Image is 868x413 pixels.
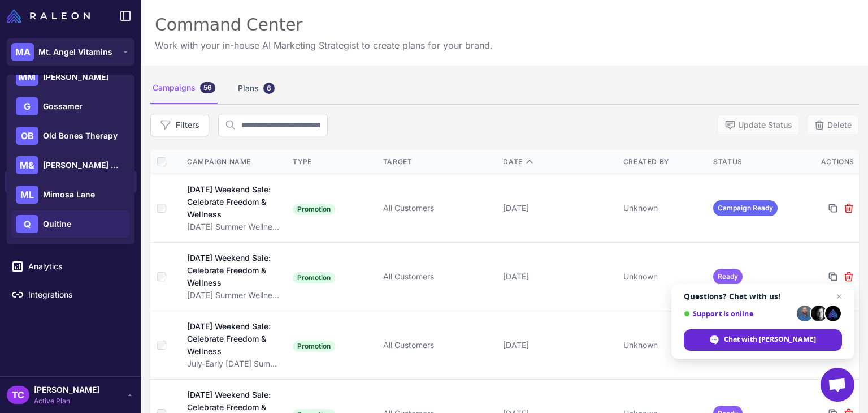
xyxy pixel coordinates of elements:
span: Campaign Ready [713,200,778,216]
div: Type [293,157,374,167]
button: MAMt. Angel Vitamins [7,38,134,66]
div: [DATE] [503,270,614,283]
div: Campaign Name [187,157,281,167]
div: [DATE] [503,202,614,214]
div: [DATE] Summer Wellness & [DATE] Campaign [187,289,281,302]
div: Unknown [623,202,704,214]
a: Segments [5,226,137,250]
div: [DATE] Summer Wellness & [DATE] Campaign [187,221,281,233]
div: Target [383,157,494,167]
span: Quitine [43,218,71,230]
span: [PERSON_NAME] & [PERSON_NAME] [43,159,122,171]
p: Work with your in-house AI Marketing Strategist to create plans for your brand. [155,38,493,52]
div: TC [7,386,29,404]
div: Plans [236,72,277,104]
div: Unknown [623,270,704,283]
span: Promotion [293,272,335,283]
span: Mt. Angel Vitamins [38,46,112,58]
div: All Customers [383,202,494,214]
div: MM [16,68,38,86]
span: Promotion [293,204,335,215]
div: Campaigns [150,72,218,104]
span: Analytics [28,260,128,273]
div: 6 [263,83,275,94]
img: Raleon Logo [7,9,90,23]
div: MA [11,43,34,61]
button: Update Status [717,115,800,135]
span: Ready [713,269,743,285]
div: [DATE] Weekend Sale: Celebrate Freedom & Wellness [187,252,275,289]
button: Filters [150,114,209,136]
div: 56 [200,82,215,93]
a: Calendar [5,198,137,222]
span: Integrations [28,289,128,301]
div: OB [16,127,38,145]
span: Chat with [PERSON_NAME] [724,334,816,345]
span: [PERSON_NAME] [43,71,108,83]
span: Gossamer [43,100,83,113]
span: Mimosa Lane [43,188,95,201]
div: July-Early [DATE] Summer Wellness Campaign [187,358,281,370]
div: Q [16,215,38,233]
a: Open chat [821,368,854,402]
div: ML [16,186,38,204]
div: G [16,97,38,115]
button: Delete [806,115,859,135]
span: Old Bones Therapy [43,130,118,142]
div: Unknown [623,339,704,351]
div: Status [713,157,794,167]
th: Actions [799,150,859,174]
a: Command Center [5,170,137,193]
div: Created By [623,157,704,167]
div: M& [16,156,38,174]
div: Date [503,157,614,167]
div: [DATE] Weekend Sale: Celebrate Freedom & Wellness [187,320,275,358]
a: Integrations [5,283,137,307]
div: [DATE] [503,339,614,351]
a: Knowledge [5,141,137,165]
a: Chats [5,113,137,137]
div: [DATE] Weekend Sale: Celebrate Freedom & Wellness [187,183,275,221]
div: Command Center [155,14,493,36]
span: Promotion [293,341,335,352]
span: [PERSON_NAME] [34,384,99,396]
a: Analytics [5,255,137,278]
span: Support is online [684,309,793,318]
span: Active Plan [34,396,99,406]
div: All Customers [383,339,494,351]
span: Chat with [PERSON_NAME] [684,329,842,351]
div: All Customers [383,270,494,283]
span: Questions? Chat with us! [684,292,842,301]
